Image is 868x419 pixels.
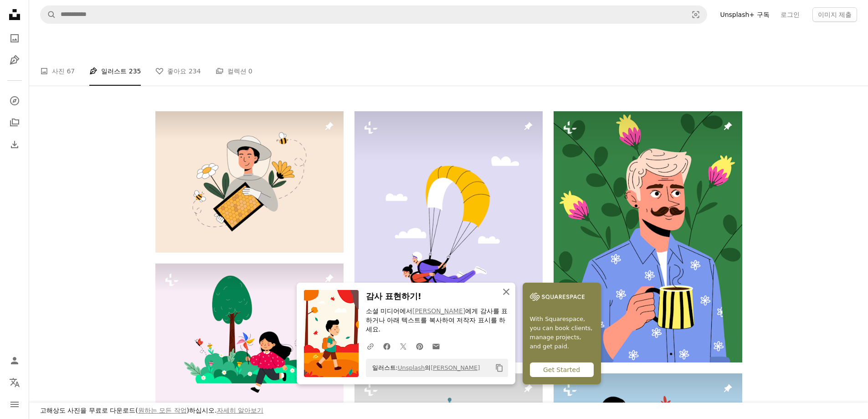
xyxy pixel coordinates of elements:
[554,111,742,362] img: 남자는 꽃으로 둘러싸인 꽃무늬 셔츠를 입고 커피를 즐깁니다.
[248,66,252,76] span: 0
[217,407,263,414] a: 자세히 알아보기
[366,307,508,334] p: 소셜 미디어에서 에게 감사를 표하거나 아래 텍스트를 복사하여 저작자 표시를 하세요.
[492,360,507,376] button: 클립보드에 복사하기
[155,264,344,405] img: 공원의 벤치에 앉아 있는 소녀
[216,57,252,86] a: 컬렉션 0
[5,5,24,26] a: 홈 — Unsplash
[189,66,201,76] span: 234
[41,6,56,23] button: Unsplash 검색
[67,66,75,76] span: 67
[155,57,200,86] a: 좋아요 234
[379,337,395,355] a: Facebook에 공유
[530,290,585,304] img: file-1747939142011-51e5cc87e3c9
[155,177,344,186] a: 양봉가는 꿀벌로 둘러싸인 벌집을 들고 있습니다.
[5,373,24,392] button: 언어
[428,337,444,355] a: 이메일로 공유에 공유
[412,307,465,315] a: [PERSON_NAME]
[138,407,187,414] a: 원하는 모든 작업
[554,233,742,241] a: 남자는 꽃으로 둘러싸인 꽃무늬 셔츠를 입고 커피를 즐깁니다.
[155,111,344,253] img: 양봉가는 꿀벌로 둘러싸인 벌집을 들고 있습니다.
[366,290,508,303] h3: 감사 표현하기!
[523,283,601,384] a: With Squarespace, you can book clients, manage projects, and get paid.Get Started
[40,57,75,86] a: 사진 67
[40,5,707,24] form: 사이트 전체에서 이미지 찾기
[5,352,24,370] a: 로그인 / 가입
[5,114,24,132] a: 컬렉션
[5,395,24,414] button: 메뉴
[5,135,24,154] a: 다운로드 내역
[431,364,480,371] a: [PERSON_NAME]
[354,233,543,241] a: 노란색 낙하산 아래에서 탠덤 스카이다이빙을 하는 사람들.
[775,7,805,22] a: 로그인
[812,7,857,22] button: 이미지 제출
[368,361,480,375] span: 일러스트: 의
[530,362,594,377] div: Get Started
[5,29,24,47] a: 사진
[411,337,428,355] a: Pinterest에 공유
[398,364,425,371] a: Unsplash
[155,330,344,338] a: 공원의 벤치에 앉아 있는 소녀
[395,337,411,355] a: Twitter에 공유
[5,92,24,110] a: 탐색
[5,51,24,69] a: 일러스트
[530,315,594,351] span: With Squarespace, you can book clients, manage projects, and get paid.
[685,6,707,23] button: 시각적 검색
[714,7,775,22] a: Unsplash+ 구독
[354,111,543,362] img: 노란색 낙하산 아래에서 탠덤 스카이다이빙을 하는 사람들.
[40,406,263,415] h3: 고해상도 사진을 무료로 다운로드( )하십시오.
